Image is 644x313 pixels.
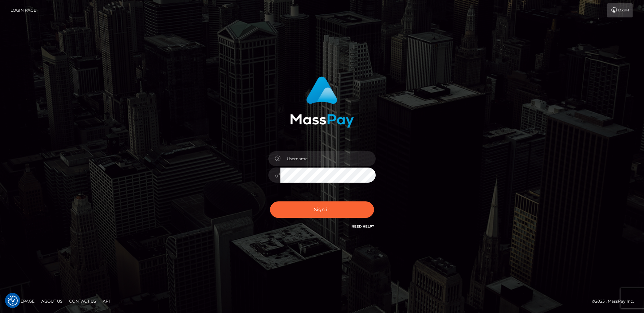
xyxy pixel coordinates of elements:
[592,298,639,305] div: © 2025 , MassPay Inc.
[352,224,374,229] a: Need Help?
[290,76,354,128] img: MassPay Login
[607,3,633,17] a: Login
[8,296,18,306] button: Consent Preferences
[270,201,374,218] button: Sign in
[280,151,376,166] input: Username...
[10,3,36,17] a: Login Page
[39,296,65,306] a: About Us
[7,296,37,306] a: Homepage
[8,296,18,306] img: Revisit consent button
[66,296,99,306] a: Contact Us
[100,296,113,306] a: API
